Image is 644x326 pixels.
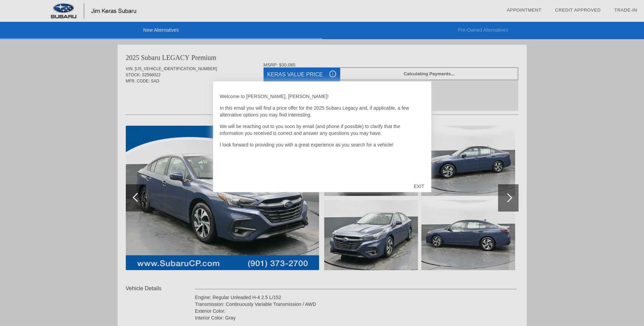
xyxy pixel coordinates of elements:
[614,7,637,13] a: Trade-In
[220,93,424,100] p: Welcome to [PERSON_NAME], [PERSON_NAME]!
[407,176,431,197] div: EXIT
[220,141,424,148] p: I look forward to providing you with a great experience as you search for a vehicle!
[507,7,541,13] a: Appointment
[220,105,424,118] p: In this email you will find a price offer for the 2025 Subaru Legacy and, if applicable, a few al...
[555,7,601,13] a: Credit Approved
[220,123,424,137] p: We will be reaching out to you soon by email (and phone if possible) to clarify that the informat...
